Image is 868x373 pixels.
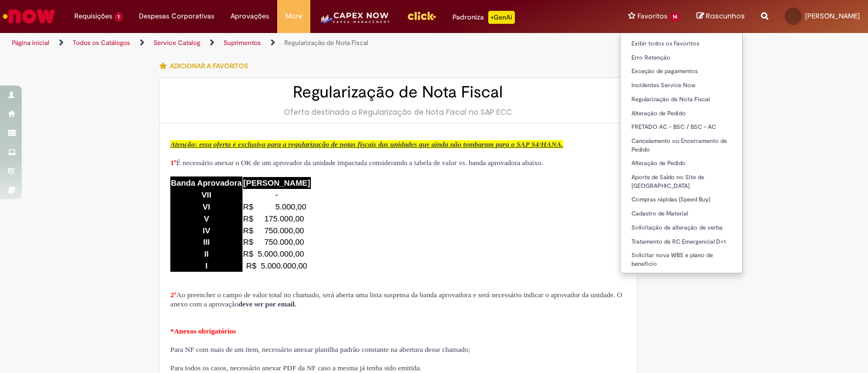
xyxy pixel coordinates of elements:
[242,248,311,260] td: R$ 5.000.000,00
[452,11,515,24] div: Padroniza
[159,55,254,77] button: Adicionar a Favoritos
[621,135,742,155] a: Cancelamento ou Encerramento de Pedido
[621,172,742,192] a: Aporte de Saldo no Site de [GEOGRAPHIC_DATA]
[620,32,743,273] ul: Favoritos
[621,208,742,220] a: Cadastro de Material
[231,11,269,22] span: Aprovações
[154,38,200,47] a: Service Catalog
[407,8,436,24] img: click_logo_yellow_360x200.png
[170,201,242,213] td: VI
[621,236,742,248] a: Tratamento de RC Emergencial D+1
[242,236,311,248] td: R$ 750.000,00
[139,11,214,22] span: Despesas Corporativas
[621,121,742,133] a: FRETADO AC - BSC / BSC – AC
[242,189,311,201] td: -
[12,38,49,47] a: Página inicial
[637,11,667,22] span: Favoritos
[73,38,130,47] a: Todos os Catálogos
[170,159,543,167] span: É necessário anexar o OK de um aprovador da unidade impactada considerando a tabela de valor vs. ...
[242,201,311,213] td: R$ 5.000,00
[170,107,626,117] div: Oferta destinada a Regularização de Nota Fiscal no SAP ECC
[170,291,622,308] span: Ao preencher o campo de valor total no chamado, será aberta uma lista suspensa da banda aprovador...
[488,11,515,24] p: +GenAi
[621,250,742,270] a: Solicitar nova WBS e plano de benefício
[170,213,242,225] td: V
[170,364,422,372] span: Para todos os casos, necessário anexar PDF da NF caso a mesma já tenha sido emitida.
[170,248,242,260] td: II
[170,236,242,248] td: III
[170,83,626,101] h2: Regularização de Nota Fiscal
[170,159,176,167] span: 1º
[170,291,176,299] span: 2º
[170,225,242,237] td: IV
[242,225,311,237] td: R$ 750.000,00
[285,11,302,22] span: More
[697,11,745,22] a: Rascunhos
[242,176,311,188] td: [PERSON_NAME]
[621,108,742,120] a: Alteração de Pedido
[669,12,680,22] span: 14
[170,140,563,148] span: Atenção: essa oferta é exclusiva para a regularização de notas fiscais das unidades que ainda não...
[621,66,742,77] a: Exceção de pagamentos
[621,194,742,206] a: Compras rápidas (Speed Buy)
[1,5,57,27] img: ServiceNow
[621,52,742,64] a: Erro Retenção
[284,38,368,47] a: Regularização de Nota Fiscal
[621,80,742,91] a: Incidentes Service Now
[8,33,571,53] ul: Trilhas de página
[114,12,123,22] span: 1
[238,300,296,308] strong: deve ser por email.
[706,11,745,21] span: Rascunhos
[74,11,112,22] span: Requisições
[318,11,391,32] img: CapexLogo5.png
[170,62,248,70] span: Adicionar a Favoritos
[621,158,742,169] a: Alteração de Pedido
[170,189,242,201] td: VII
[621,94,742,106] a: Regularização de Nota Fiscal
[170,345,470,354] span: Para NF com mais de um item, necessário anexar planilha padrão constante na abertura desse chamado;
[170,260,242,272] td: I
[224,38,261,47] a: Suprimentos
[170,327,236,335] span: *Anexos obrigatórios
[242,213,311,225] td: R$ 175.000,00
[621,222,742,234] a: Solicitação de alteração de verba
[621,38,742,50] a: Exibir todos os Favoritos
[242,260,311,272] td: R$ 5.000.000,00
[805,11,860,21] span: [PERSON_NAME]
[170,176,242,188] td: Banda Aprovadora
